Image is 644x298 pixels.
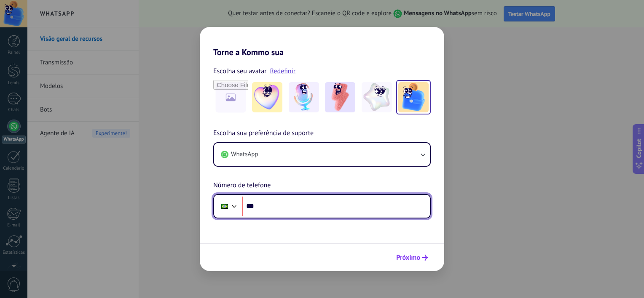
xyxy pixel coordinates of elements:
span: Próximo [396,255,420,261]
button: WhatsApp [214,143,430,166]
img: -3.jpeg [325,82,355,112]
span: Escolha sua preferência de suporte [213,128,314,139]
span: Escolha seu avatar [213,66,267,77]
div: Brazil: + 55 [217,197,233,215]
a: Redefinir [270,67,296,75]
img: -2.jpeg [289,82,319,112]
img: -5.jpeg [398,82,429,112]
span: WhatsApp [231,150,258,159]
img: -4.jpeg [362,82,392,112]
h2: Torne a Kommo sua [200,27,444,57]
button: Próximo [392,250,432,265]
span: Número de telefone [213,180,271,191]
img: -1.jpeg [252,82,282,112]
